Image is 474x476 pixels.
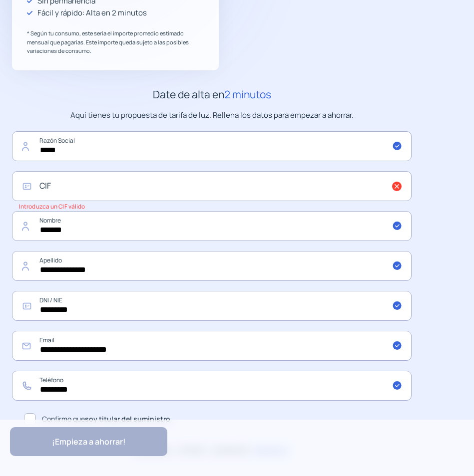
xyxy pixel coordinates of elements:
[224,87,271,101] span: 2 minutos
[27,29,204,55] p: * Según tu consumo, este sería el importe promedio estimado mensual que pagarías. Este importe qu...
[12,86,412,103] h2: Date de alta en
[42,414,170,425] span: Confirmo que
[12,109,412,121] p: Aquí tienes tu propuesta de tarifa de luz. Rellena los datos para empezar a ahorrar.
[85,414,170,424] b: soy titular del suministro
[37,7,147,19] p: Fácil y rápido: Alta en 2 minutos
[19,203,85,210] small: Introduzca un CIF válido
